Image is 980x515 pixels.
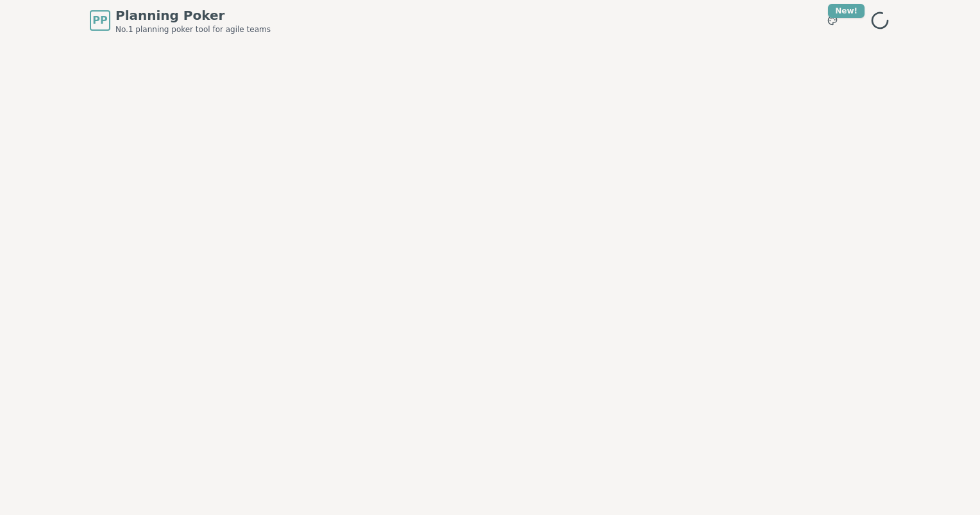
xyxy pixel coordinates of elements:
div: New! [828,4,865,18]
span: Planning Poker [115,6,271,24]
button: New! [821,9,844,32]
span: PP [92,13,107,28]
span: No.1 planning poker tool for agile teams [115,24,271,35]
a: PPPlanning PokerNo.1 planning poker tool for agile teams [90,6,271,35]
